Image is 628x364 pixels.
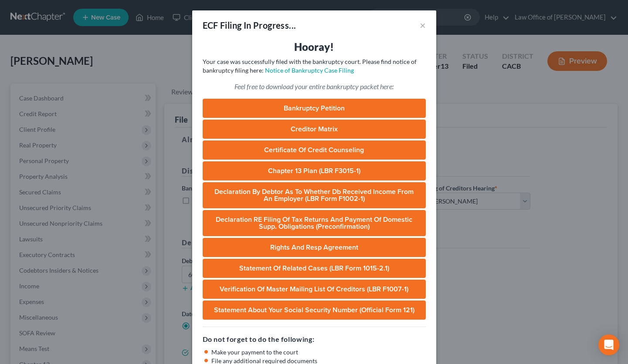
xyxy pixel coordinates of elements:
span: Your case was successfully filed with the bankruptcy court. Please find notice of bankruptcy fili... [203,58,417,74]
a: Statement About Your Social Security Number (Official Form 121) [203,301,426,320]
a: Rights and Resp Agreement [203,238,426,257]
button: × [420,20,426,30]
a: Statement of Related Cases (LBR Form 1015-2.1) [203,259,426,278]
a: Certificate of Credit Counseling [203,140,426,160]
div: ECF Filing In Progress... [203,19,296,31]
a: Bankruptcy Petition [203,99,426,118]
li: Make your payment to the court [211,348,426,357]
a: Verification of Master Mailing List of Creditors (LBR F1007-1) [203,280,426,299]
a: Declaration by Debtor as to Whether Db Received Income From an Employer (LBR Form F1002-1) [203,182,426,208]
a: Creditor Matrix [203,120,426,139]
a: Declaration RE Filing of Tax Returns and Payment of Domestic Supp. Obligations (Preconfirmation) [203,210,426,236]
p: Feel free to download your entire bankruptcy packet here: [203,82,426,92]
a: Chapter 13 Plan (LBR F3015-1) [203,161,426,180]
h3: Hooray! [203,40,426,54]
div: Open Intercom Messenger [598,334,619,355]
a: Notice of Bankruptcy Case Filing [265,67,354,74]
h5: Do not forget to do the following: [203,334,426,344]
